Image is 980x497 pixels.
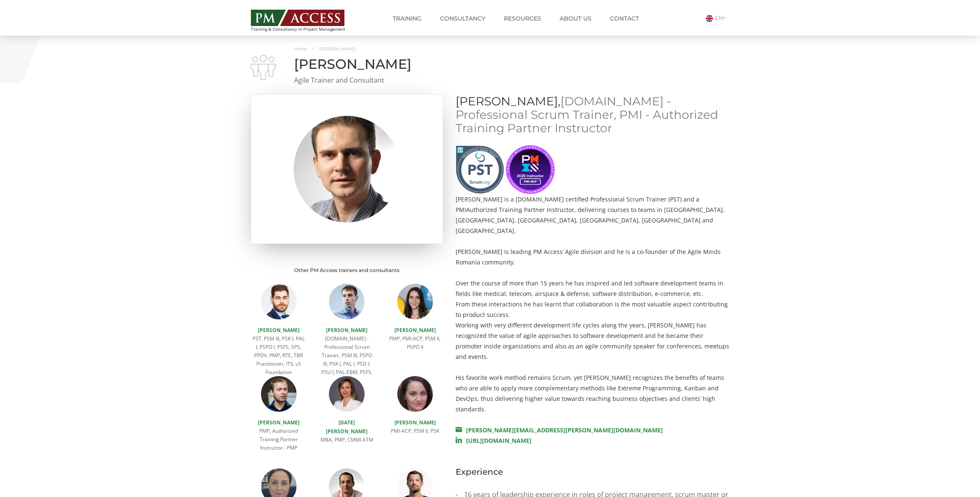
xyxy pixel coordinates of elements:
[251,57,729,71] h1: [PERSON_NAME]
[251,76,729,85] p: Agile Trainer and Consultant
[394,327,436,334] a: [PERSON_NAME]
[498,10,547,27] a: Resources
[251,427,306,452] p: PMP, Authorized Training Partner Instructor - PMP
[258,419,300,426] a: [PERSON_NAME]
[456,246,730,267] p: [PERSON_NAME] is leading PM Access’ Agile division and he is a co-founder of the Agile Minds Roma...
[434,10,492,27] a: Consultancy
[251,7,361,31] a: Training & Consultancy in Project Management
[704,26,712,33] img: Romana
[456,145,730,236] p: [PERSON_NAME] is a [DOMAIN_NAME] certified Professional Scrum Trainer (PST) and a PMI , deliverin...
[251,335,306,377] p: PST, PSM III, PSK I, PAL I, PSPO I, PSFS, SPS, PPDV, PMP, RTE, TBR Practitioner, ITIL v3 Foundation
[251,55,276,80] img: MIHAI OLARU
[456,426,663,434] a: [PERSON_NAME][EMAIL_ADDRESS][PERSON_NAME][DOMAIN_NAME]
[456,94,718,135] span: [DOMAIN_NAME] - Professional Scrum Trainer, PMI - Authorized Training Partner Instructor
[456,278,730,362] p: Over the course of more than 15 years he has inspired and led software development teams in field...
[604,10,645,27] a: Contact
[456,437,532,445] a: [URL][DOMAIN_NAME]
[466,206,574,214] span: Authorized Training Partner Instructor
[294,46,307,52] a: Home
[456,94,730,135] p: [PERSON_NAME],
[326,327,367,334] a: [PERSON_NAME]
[319,436,374,444] p: MBA, PMP, CMMI ATM
[456,372,730,414] p: His favorite work method remains Scrum, yet [PERSON_NAME] recognizes the benefits of teams who ar...
[319,46,355,52] span: [PERSON_NAME]
[319,335,374,385] p: [DOMAIN_NAME] - Professional Scrum Trainer, PSM III, PSPO III, PSK I, PAL I, PSD I, PSU I, PAL-EB...
[456,467,730,477] p: Experience
[704,25,723,33] a: RO
[387,335,443,351] p: PMP, PMI-ACP, PSM II, PSPO II
[386,10,428,27] a: Training
[251,27,361,31] span: Training & Consultancy in Project Management
[261,284,297,319] img: Florin Manolescu
[394,419,436,426] a: [PERSON_NAME]
[706,15,713,22] img: Engleza
[326,419,367,435] a: [DATE][PERSON_NAME]
[387,427,443,435] p: PMI-ACP, PSM II, PSK
[258,327,300,334] a: [PERSON_NAME]
[251,265,443,275] p: Other PM Access trainers and consultants
[706,14,729,22] a: EN
[553,10,598,27] a: About us
[251,10,344,26] img: PM ACCESS - Echipa traineri si consultanti certificati PMP: Narciss Popescu, Mihai Olaru, Monica ...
